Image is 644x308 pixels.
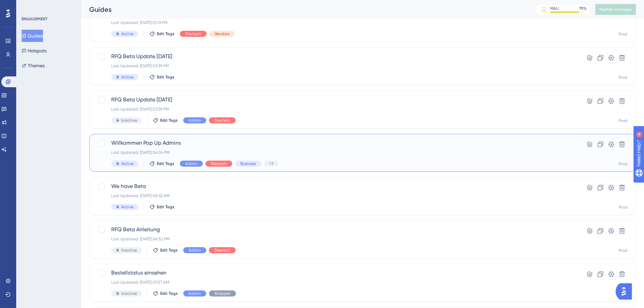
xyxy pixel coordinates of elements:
div: MAU [550,6,559,11]
span: Bestellstatus einsehen [111,269,560,277]
button: Publish Changes [595,4,636,15]
span: RFQ Beta Update [DATE] [111,96,560,104]
span: Business [240,161,256,166]
div: Prod [619,31,627,37]
span: +1 [269,161,273,166]
span: Deutsch [211,161,227,166]
div: Last Updated: [DATE] 07:57 AM [111,280,560,285]
div: Last Updated: [DATE] 03:39 PM [111,106,560,112]
span: Deutsch [214,247,230,253]
div: Last Updated: [DATE] 03:39 PM [111,63,560,69]
button: Edit Tags [153,247,178,253]
span: Edit Tags [157,161,174,166]
button: Edit Tags [153,118,178,123]
button: Edit Tags [149,161,174,166]
span: Willkommen Pop Up Admins [111,139,560,147]
span: Edit Tags [160,118,178,123]
div: Last Updated: [DATE] 08:32 AM [111,193,560,198]
span: Active [121,31,134,37]
div: Prod [619,161,627,167]
span: Admin [189,118,201,123]
span: Active [121,204,134,210]
span: Edit Tags [157,31,174,37]
span: RFQ Beta Anleitung [111,226,560,234]
div: Last Updated: [DATE] 01:13 PM [111,20,560,25]
span: Inactive [121,118,137,123]
div: Guides [89,5,519,14]
button: Themes [22,60,45,72]
span: We have Beta [111,182,560,190]
span: Publish Changes [599,7,632,12]
span: Admin [189,291,201,296]
span: Active [121,161,134,166]
span: Edit Tags [157,204,174,210]
span: Deutsch [214,118,230,123]
span: Edit Tags [157,74,174,80]
button: Edit Tags [149,204,174,210]
button: Edit Tags [153,291,178,296]
button: Hotspots [22,45,47,57]
span: Active [121,74,134,80]
span: Inactive [121,291,137,296]
button: Edit Tags [149,31,174,37]
div: Last Updated: [DATE] 04:24 PM [111,150,560,155]
div: 4 [47,3,49,9]
div: 79 % [579,6,587,11]
div: Last Updated: [DATE] 04:52 PM [111,236,560,242]
span: Need Help? [16,2,42,10]
div: Prod [619,248,627,253]
span: Admin [189,247,201,253]
button: Guides [22,30,43,42]
div: Prod [619,205,627,210]
div: Prod [619,75,627,80]
span: Deutsch [185,31,201,37]
span: Edit Tags [160,247,178,253]
span: Admin [185,161,197,166]
button: Edit Tags [149,74,174,80]
div: ENGAGEMENT [22,16,47,22]
span: Vendors [215,31,230,37]
div: Prod [619,118,627,123]
span: Shopper [214,291,231,296]
span: Edit Tags [160,291,178,296]
span: RFQ Beta Update [DATE] [111,52,560,61]
iframe: UserGuiding AI Assistant Launcher [616,281,636,302]
span: Inactive [121,247,137,253]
